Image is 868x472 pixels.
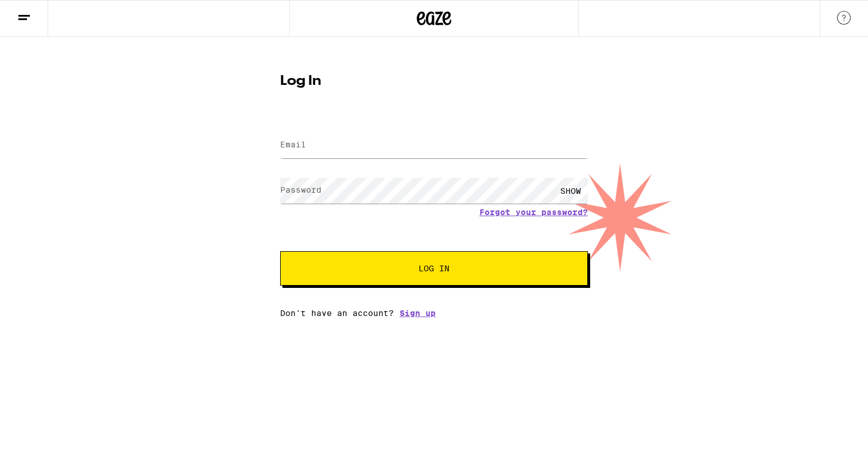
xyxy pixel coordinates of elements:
[280,309,588,318] div: Don't have an account?
[553,178,588,204] div: SHOW
[280,251,588,286] button: Log In
[280,75,588,88] h1: Log In
[280,185,321,194] label: Password
[479,208,588,217] a: Forgot your password?
[400,309,436,318] a: Sign up
[418,264,449,272] span: Log In
[280,132,588,158] input: Email
[280,140,306,149] label: Email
